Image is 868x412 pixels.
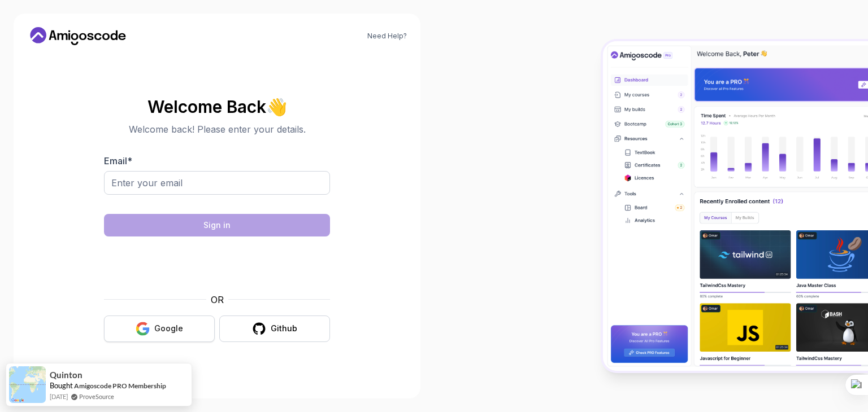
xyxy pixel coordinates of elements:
[104,155,132,166] label: Email *
[271,323,297,334] div: Github
[211,293,224,306] p: OR
[50,370,83,380] span: Quinton
[264,94,291,120] span: 👋
[104,171,330,195] input: Enter your email
[27,27,129,45] a: Home link
[367,32,407,41] a: Need Help?
[219,315,330,342] button: Github
[50,381,73,390] span: Bought
[603,41,868,371] img: Amigoscode Dashboard
[50,392,68,401] span: [DATE]
[104,214,330,236] button: Sign in
[132,243,302,286] iframe: Widget containing checkbox for hCaptcha security challenge
[74,382,166,390] a: Amigoscode PRO Membership
[104,98,330,116] h2: Welcome Back
[79,392,114,401] a: ProveSource
[104,122,330,136] p: Welcome back! Please enter your details.
[154,323,183,334] div: Google
[9,366,46,403] img: provesource social proof notification image
[203,220,231,231] div: Sign in
[104,315,215,342] button: Google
